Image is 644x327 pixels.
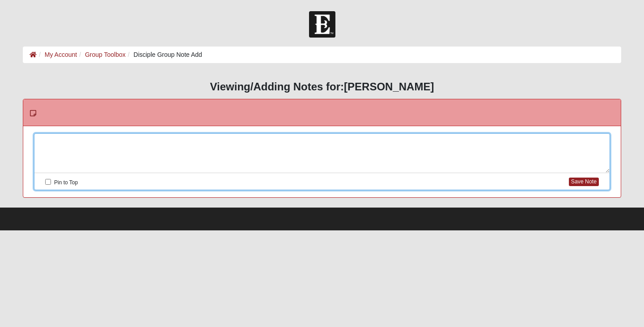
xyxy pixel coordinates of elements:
button: Save Note [569,178,599,186]
span: Pin to Top [54,179,78,186]
input: Pin to Top [45,179,51,185]
a: My Account [45,51,77,58]
img: Church of Eleven22 Logo [309,11,335,38]
strong: [PERSON_NAME] [344,81,434,93]
li: Disciple Group Note Add [126,50,202,59]
h3: Viewing/Adding Notes for: [23,81,621,93]
a: Group Toolbox [85,51,126,58]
